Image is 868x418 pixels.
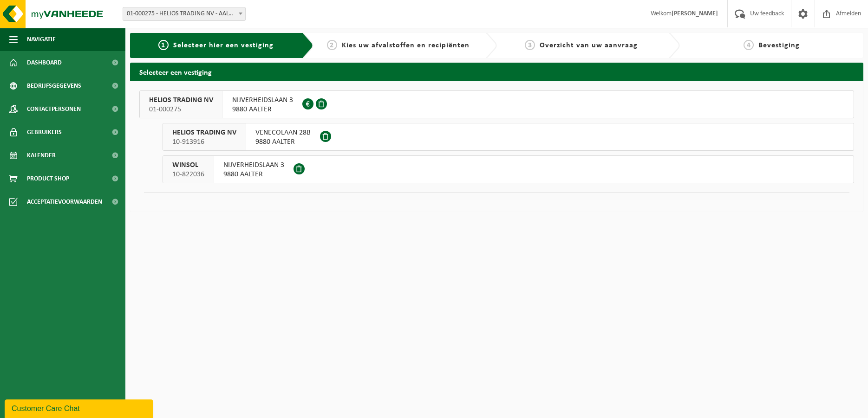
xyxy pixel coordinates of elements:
strong: [PERSON_NAME] [672,10,718,17]
span: 9880 AALTER [223,170,284,179]
span: NIJVERHEIDSLAAN 3 [223,161,284,170]
span: Kies uw afvalstoffen en recipiënten [342,42,470,49]
span: WINSOL [172,161,204,170]
span: 1 [158,40,169,50]
span: 01-000275 [149,105,213,114]
span: 2 [327,40,337,50]
h2: Selecteer een vestiging [130,63,863,81]
span: Acceptatievoorwaarden [27,190,102,213]
span: Product Shop [27,167,69,190]
span: Dashboard [27,51,62,74]
span: NIJVERHEIDSLAAN 3 [232,96,293,105]
span: 3 [525,40,535,50]
span: 9880 AALTER [232,105,293,114]
span: Bedrijfsgegevens [27,74,81,97]
span: 10-913916 [172,137,236,147]
span: 4 [744,40,754,50]
span: Overzicht van uw aanvraag [540,42,638,49]
span: Selecteer hier een vestiging [173,42,274,49]
span: Gebruikers [27,121,62,144]
button: HELIOS TRADING NV 10-913916 VENECOLAAN 28B9880 AALTER [163,123,854,151]
span: 9880 AALTER [255,137,311,147]
span: HELIOS TRADING NV [149,96,213,105]
span: Bevestiging [758,42,800,49]
button: HELIOS TRADING NV 01-000275 NIJVERHEIDSLAAN 39880 AALTER [139,90,854,118]
span: 01-000275 - HELIOS TRADING NV - AALTER [123,7,245,20]
span: Contactpersonen [27,97,81,121]
span: VENECOLAAN 28B [255,128,311,137]
span: HELIOS TRADING NV [172,128,236,137]
button: WINSOL 10-822036 NIJVERHEIDSLAAN 39880 AALTER [163,155,854,183]
span: Kalender [27,144,56,167]
span: 01-000275 - HELIOS TRADING NV - AALTER [123,7,246,21]
iframe: chat widget [5,398,155,418]
span: 10-822036 [172,170,204,179]
span: Navigatie [27,28,56,51]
